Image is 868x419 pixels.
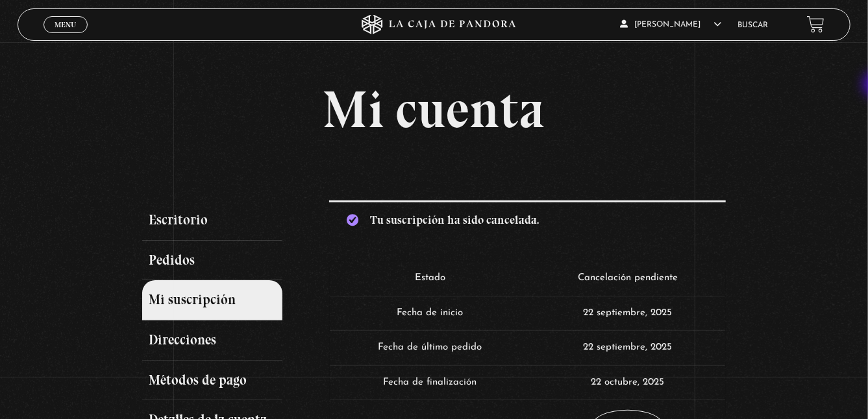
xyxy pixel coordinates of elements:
td: Fecha de inicio [330,296,531,331]
td: 22 septiembre, 2025 [530,330,725,365]
div: Tu suscripción ha sido cancelada. [329,200,726,237]
a: Escritorio [142,200,282,241]
td: Cancelación pendiente [530,261,725,296]
td: Fecha de último pedido [330,330,531,365]
span: Cerrar [51,32,81,41]
a: View your shopping cart [807,16,825,33]
span: Menu [55,21,76,29]
td: 22 septiembre, 2025 [530,296,725,331]
a: Métodos de pago [142,361,282,401]
td: 22 octubre, 2025 [530,365,725,400]
td: Fecha de finalización [330,365,531,400]
h1: Mi cuenta [142,84,725,136]
a: Buscar [738,21,768,29]
a: Direcciones [142,320,282,361]
span: [PERSON_NAME] [621,21,722,29]
a: Mi suscripción [142,280,282,320]
td: Estado [330,261,531,296]
a: Pedidos [142,241,282,281]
